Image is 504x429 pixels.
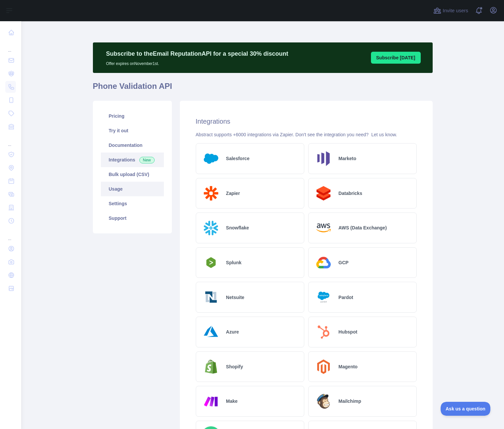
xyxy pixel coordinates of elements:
[101,167,164,182] a: Bulk upload (CSV)
[201,357,221,377] img: Logo
[441,402,491,416] iframe: Toggle Customer Support
[432,5,469,16] button: Invite users
[5,40,16,53] div: ...
[201,392,221,411] img: Logo
[5,134,16,147] div: ...
[314,357,333,377] img: Logo
[314,184,333,203] img: Logo
[101,109,164,123] a: Pricing
[101,196,164,211] a: Settings
[226,190,240,197] h2: Zapier
[139,157,155,163] span: New
[226,398,238,404] h2: Make
[226,329,239,335] h2: Azure
[201,149,221,168] img: Logo
[338,329,357,335] h2: Hubspot
[101,182,164,196] a: Usage
[201,287,221,307] img: Logo
[101,153,164,167] a: Integrations New
[371,131,397,138] button: Let us know.
[371,52,421,64] button: Subscribe [DATE]
[106,49,288,58] p: Subscribe to the Email Reputation API for a special 30 % discount
[226,294,244,301] h2: Netsuite
[93,81,433,97] h1: Phone Validation API
[196,117,417,126] h2: Integrations
[226,224,249,231] h2: Snowflake
[338,224,387,231] h2: AWS (Data Exchange)
[201,218,221,238] img: Logo
[338,190,362,197] h2: Databricks
[101,211,164,225] a: Support
[201,322,221,342] img: Logo
[314,149,333,168] img: Logo
[338,294,353,301] h2: Pardot
[101,138,164,153] a: Documentation
[201,255,221,270] img: Logo
[101,123,164,138] a: Try it out
[338,155,356,162] h2: Marketo
[226,363,243,370] h2: Shopify
[314,392,333,411] img: Logo
[314,287,333,307] img: Logo
[201,184,221,203] img: Logo
[226,259,242,266] h2: Splunk
[338,363,358,370] h2: Magento
[5,228,16,241] div: ...
[226,155,250,162] h2: Salesforce
[443,7,468,15] span: Invite users
[196,131,417,138] div: Abstract supports +6000 integrations via Zapier. Don't see the integration you need?
[106,58,288,66] p: Offer expires on November 1st.
[314,253,333,273] img: Logo
[314,218,333,238] img: Logo
[338,398,361,404] h2: Mailchimp
[338,259,348,266] h2: GCP
[314,322,333,342] img: Logo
